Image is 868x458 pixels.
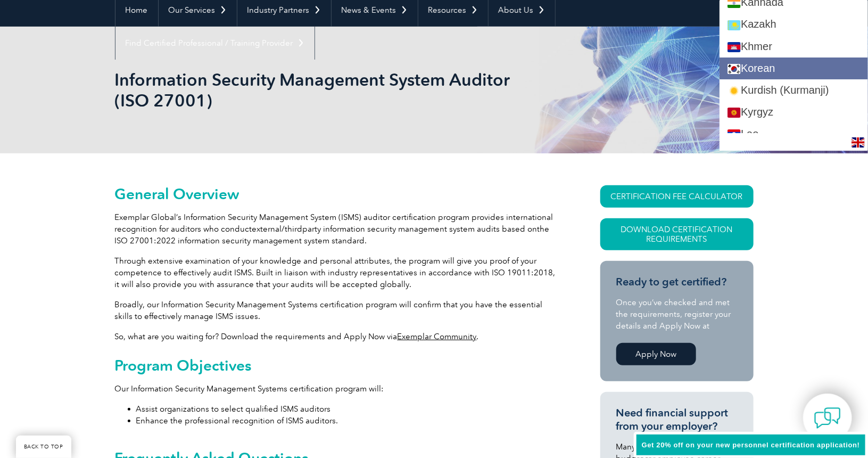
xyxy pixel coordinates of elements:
span: Get 20% off on your new personnel certification application! [642,441,860,449]
a: Kazakh [720,13,868,35]
img: km [728,42,741,52]
a: Apply Now [616,343,696,365]
img: ko [728,64,741,74]
p: Through extensive examination of your knowledge and personal attributes, the program will give yo... [115,255,562,290]
img: ku [728,86,741,96]
a: CERTIFICATION FEE CALCULATOR [600,185,754,208]
a: Exemplar Community [398,332,477,341]
a: Khmer [720,36,868,58]
a: Lao [720,123,868,145]
p: Our Information Security Management Systems certification program will: [115,383,562,395]
p: Once you’ve checked and met the requirements, register your details and Apply Now at [616,297,738,332]
h1: Information Security Management System Auditor (ISO 27001) [115,69,524,111]
span: party information security management system audits based on [303,224,538,234]
a: Find Certified Professional / Training Provider [115,27,315,60]
a: Korean [720,58,868,79]
li: Assist organizations to select qualified ISMS auditors [136,403,562,415]
p: Broadly, our Information Security Management Systems certification program will confirm that you ... [115,299,562,322]
h2: General Overview [115,185,562,202]
a: Kyrgyz [720,101,868,123]
li: Enhance the professional recognition of ISMS auditors. [136,415,562,427]
img: en [852,137,865,148]
img: contact-chat.png [814,405,841,431]
h3: Ready to get certified? [616,275,738,289]
a: Download Certification Requirements [600,218,754,250]
img: ky [728,108,741,118]
h2: Program Objectives [115,357,562,374]
a: BACK TO TOP [16,436,71,458]
h3: Need financial support from your employer? [616,406,738,433]
a: Kurdish (Kurmanji) [720,79,868,101]
p: Exemplar Global’s Information Security Management System (ISMS) auditor certification program pro... [115,211,562,247]
span: external/third [252,224,303,234]
img: kk [728,20,741,30]
p: So, what are you waiting for? Download the requirements and Apply Now via . [115,331,562,342]
img: lo [728,129,741,140]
